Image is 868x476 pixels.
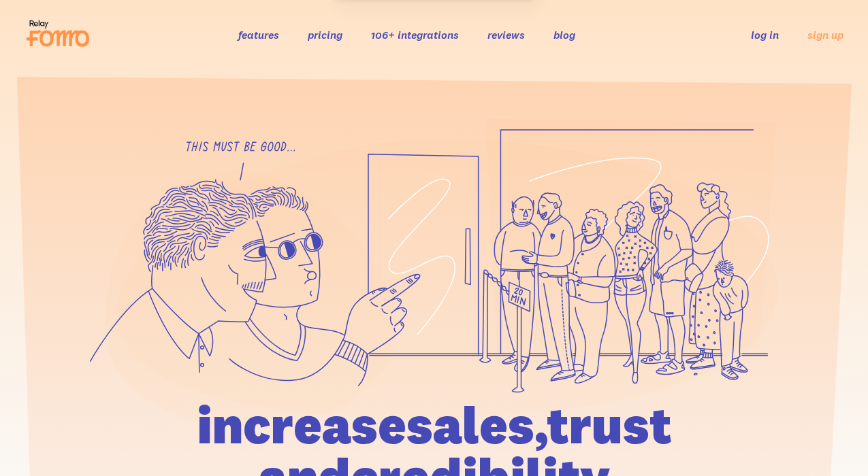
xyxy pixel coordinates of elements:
[553,28,575,41] a: blog
[371,28,459,41] a: 106+ integrations
[807,28,843,42] a: sign up
[308,28,342,41] a: pricing
[238,28,279,41] a: features
[751,28,779,41] a: log in
[487,28,525,41] a: reviews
